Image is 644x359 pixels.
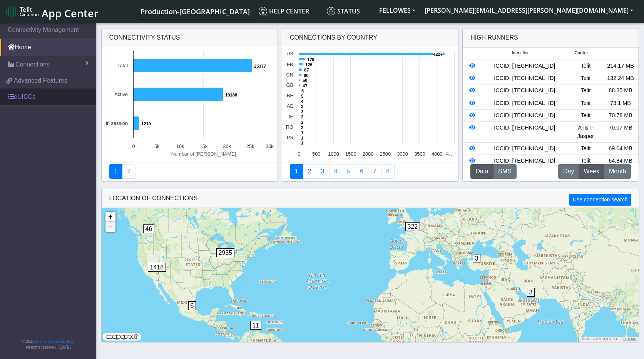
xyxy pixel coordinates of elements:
nav: Summary paging [290,164,450,179]
span: Day [563,167,574,176]
a: Carrier [303,164,316,179]
div: ICCID: [TECHNICAL_ID] [481,124,568,140]
div: 132.24 MB [603,74,638,83]
div: Telit [568,145,603,153]
div: Connections By Country [282,28,458,47]
div: ICCID: [TECHNICAL_ID] [481,145,568,153]
text: 25k [246,143,254,149]
span: Production-[GEOGRAPHIC_DATA] [141,7,250,16]
div: 70.78 MB [603,111,638,120]
button: Month [604,164,631,179]
img: logo-telit-cinterion-gw-new.png [6,5,38,18]
text: AE [287,103,293,109]
a: Help center [256,3,324,19]
text: 3500 [414,151,425,157]
span: Help center [259,7,309,15]
a: Zero Session [368,164,381,179]
button: Use connection search [569,194,631,206]
text: In session [105,120,128,126]
text: 2 [301,115,303,119]
text: 1210 [141,121,151,126]
button: FELLOWES [375,3,420,17]
div: ICCID: [TECHNICAL_ID] [481,62,568,70]
text: 4 [301,99,304,104]
text: 3 [301,110,303,114]
div: 88.25 MB [603,86,638,95]
span: Advanced Features [14,76,67,85]
text: 1 [301,136,303,140]
button: Data [470,164,493,179]
span: 322 [405,222,420,231]
text: 47 [303,83,307,88]
a: Not Connected for 30 days [381,164,395,179]
a: Connectivity status [109,164,123,179]
a: Your current platform instance [140,3,249,19]
text: Number of [PERSON_NAME] [171,151,236,157]
div: High Runners [470,33,518,42]
a: Zoom out [105,222,115,232]
text: 19188 [225,93,237,97]
text: 500 [312,151,320,157]
div: 3 [527,288,535,311]
span: 11 [250,321,262,330]
text: Active [114,91,128,97]
text: 87 [304,68,309,72]
div: Telit [568,157,603,165]
text: 80 [304,73,308,78]
a: Usage by Carrier [342,164,355,179]
div: 64.84 MB [603,157,638,165]
div: 70.07 MB [603,124,638,140]
text: 126 [305,62,313,67]
div: Connectivity status [102,28,278,47]
div: 214.17 MB [603,62,638,70]
span: Carrier [575,50,588,56]
div: ICCID: [TECHNICAL_ID] [481,157,568,165]
text: IE [289,114,293,120]
text: 50 [303,78,307,83]
a: Usage per Country [316,164,330,179]
span: 2935 [216,248,235,257]
span: 3 [527,288,535,297]
div: LOCATION OF CONNECTIONS [102,189,639,208]
text: 2 [301,120,303,125]
a: Deployment status [122,164,135,179]
div: Telit [568,74,603,83]
text: US [286,51,293,57]
div: Telit [568,86,603,95]
text: 25377 [254,64,266,68]
text: 15k [199,143,207,149]
text: 1000 [328,151,339,157]
div: ICCID: [TECHNICAL_ID] [481,86,568,95]
nav: Summary paging [109,164,270,179]
div: ICCID: [TECHNICAL_ID] [481,111,568,120]
a: Zoom in [105,212,115,222]
text: 5k [154,143,159,149]
div: ICCID: [TECHNICAL_ID] [481,74,568,83]
text: 30k [266,143,274,149]
text: RO [286,124,293,130]
span: 3 [473,254,481,263]
a: Status [324,3,375,19]
text: 0 [132,143,135,149]
button: Day [558,164,579,179]
text: 4… [446,151,454,157]
span: Month [609,167,626,176]
div: ICCID: [TECHNICAL_ID] [481,99,568,108]
img: knowledge.svg [259,7,267,15]
text: Total [117,63,127,68]
a: Connections By Carrier [329,164,343,179]
a: Connections By Country [290,164,303,179]
div: Telit [568,99,603,108]
text: 10k [176,143,184,149]
div: Telit [568,111,603,120]
span: 1418 [148,263,166,272]
text: 179 [307,57,314,62]
div: Telit [568,62,603,70]
text: 20k [223,143,231,149]
text: 5 [301,94,303,98]
text: 3 [301,104,303,109]
span: App Center [42,6,99,20]
a: App Center [6,3,97,20]
div: AT&T-Jasper [568,124,603,140]
span: Identifier [512,50,529,56]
